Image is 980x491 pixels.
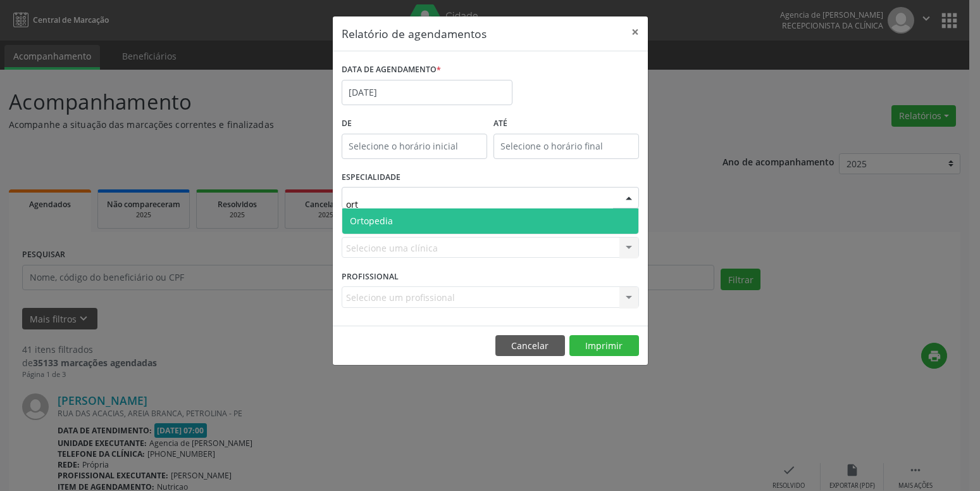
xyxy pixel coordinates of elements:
label: DATA DE AGENDAMENTO [342,60,441,80]
label: PROFISSIONAL [342,267,399,286]
input: Seleciona uma especialidade [346,191,613,217]
label: ESPECIALIDADE [342,168,400,188]
input: Selecione o horário final [493,134,639,159]
input: Selecione uma data ou intervalo [342,80,512,105]
label: De [342,114,487,134]
button: Imprimir [569,335,639,357]
input: Selecione o horário inicial [342,134,487,159]
span: Ortopedia [350,215,393,227]
label: ATÉ [493,114,639,134]
button: Cancelar [495,335,565,357]
button: Close [623,16,648,48]
h5: Relatório de agendamentos [342,25,487,42]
